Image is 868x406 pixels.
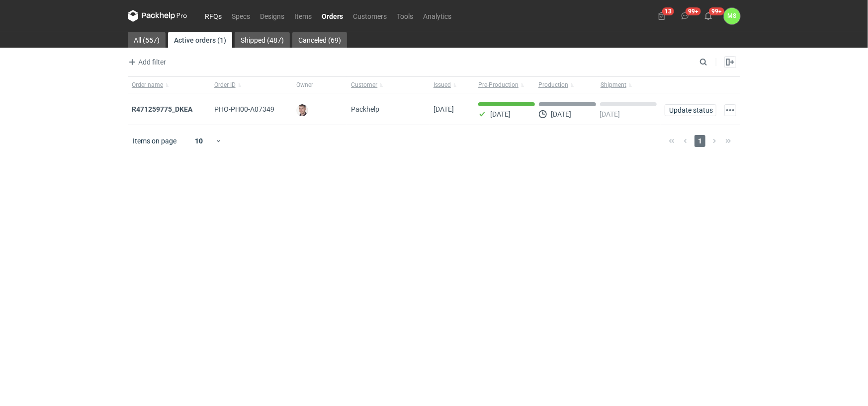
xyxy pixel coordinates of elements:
div: Magdalena Szumiło [724,8,740,24]
button: Order ID [210,77,293,93]
button: MS [724,8,740,24]
span: Pre-Production [478,81,519,89]
a: Shipped (487) [235,32,290,48]
a: Designs [255,10,289,22]
span: 1 [694,135,705,147]
button: Actions [724,104,736,116]
input: Search [697,56,729,68]
a: Items [289,10,317,22]
button: 99+ [700,8,716,24]
span: Order name [132,81,163,89]
a: R471259775_DKEA [132,105,192,113]
p: [DATE] [551,110,571,118]
button: Order name [128,77,210,93]
a: All (557) [128,32,166,48]
a: Analytics [418,10,456,22]
a: Customers [348,10,392,22]
span: Production [538,81,568,89]
button: 13 [654,8,670,24]
span: Customer [351,81,377,89]
span: PHO-PH00-A07349 [214,105,274,113]
button: Issued [430,77,474,93]
span: Owner [296,81,313,89]
span: Add filter [126,56,166,68]
div: 10 [183,134,215,148]
a: Canceled (69) [292,32,347,48]
a: Active orders (1) [168,32,232,48]
a: Orders [317,10,348,22]
button: Pre-Production [474,77,536,93]
a: Specs [227,10,255,22]
p: [DATE] [490,110,511,118]
button: 99+ [677,8,693,24]
span: Update status [669,107,712,114]
img: Maciej Sikora [296,104,308,116]
a: RFQs [200,10,227,22]
span: Issued [434,81,451,89]
a: Tools [392,10,418,22]
span: Shipment [601,81,626,89]
button: Shipment [599,77,661,93]
svg: Packhelp Pro [128,10,187,22]
span: 09/10/2025 [434,105,454,113]
p: [DATE] [600,110,620,118]
button: Production [536,77,599,93]
span: Items on page [133,136,176,146]
span: Packhelp [351,105,379,113]
button: Update status [665,104,716,116]
button: Customer [347,77,430,93]
button: Add filter [126,56,167,68]
span: Order ID [214,81,236,89]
